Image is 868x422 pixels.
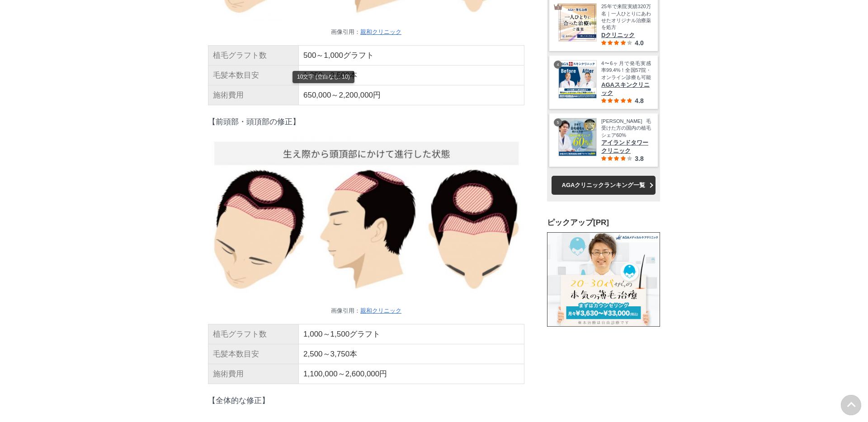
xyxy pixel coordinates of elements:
[208,66,299,85] td: 毛髪本数目安
[601,118,651,139] span: [PERSON_NAME]毛受けた方の国内の植毛シェア60%
[601,60,651,81] span: 4〜6ヶ月で発毛実感率99.4%！全国57院・オンライン診療も可能
[299,46,524,66] td: 500～1,000グラフト
[601,31,651,39] span: Dクリニック
[559,118,596,156] img: アイランドタワークリニック
[558,118,651,162] a: アイランドタワークリニック [PERSON_NAME]毛受けた方の国内の植毛シェア60% アイランドタワークリニック 3.8
[208,344,299,364] td: 毛髪本数目安
[635,155,643,162] span: 3.8
[841,395,861,415] img: PAGE UP
[208,46,299,66] td: 植毛グラフト数
[208,117,524,127] p: 【前頭部・頭頂部の修正】
[299,66,524,85] td: 1,250～2,500本
[208,364,299,384] td: 施術費用
[208,395,524,406] p: 【全体的な修正】
[299,324,524,344] td: 1,000～1,500グラフト
[601,3,651,31] span: 25年で来院実績320万名｜一人ひとりにあわせたオリジナル治療薬を処方
[635,39,643,47] span: 4.0
[635,97,643,104] span: 4.8
[208,307,524,315] figcaption: 画像引用：
[601,139,651,155] span: アイランドタワークリニック
[208,28,524,36] figcaption: 画像引用：
[547,217,660,228] h3: ピックアップ[PR]
[558,60,651,104] a: AGAスキンクリニック 4〜6ヶ月で発毛実感率99.4%！全国57院・オンライン診療も可能 AGAスキンクリニック 4.8
[559,61,596,98] img: AGAスキンクリニック
[360,28,401,35] a: 親和クリニック
[601,81,651,97] span: AGAスキンクリニック
[360,307,401,314] a: 親和クリニック
[299,364,524,384] td: 1,100,000～2,600,000円
[208,324,299,344] td: 植毛グラフト数
[558,3,651,47] a: Dクリニック 25年で来院実績320万名｜一人ひとりにあわせたオリジナル治療薬を処方 Dクリニック 4.0
[559,4,596,41] img: Dクリニック
[208,85,299,105] td: 施術費用
[299,344,524,364] td: 2,500～3,750本
[547,232,660,326] img: AGAメディカルケアクリニック
[552,176,656,195] a: AGAクリニックランキング一覧
[299,85,524,105] td: 650,000～2,200,000円
[208,136,524,299] img: 生え際から頭頂部にかけて進行した状態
